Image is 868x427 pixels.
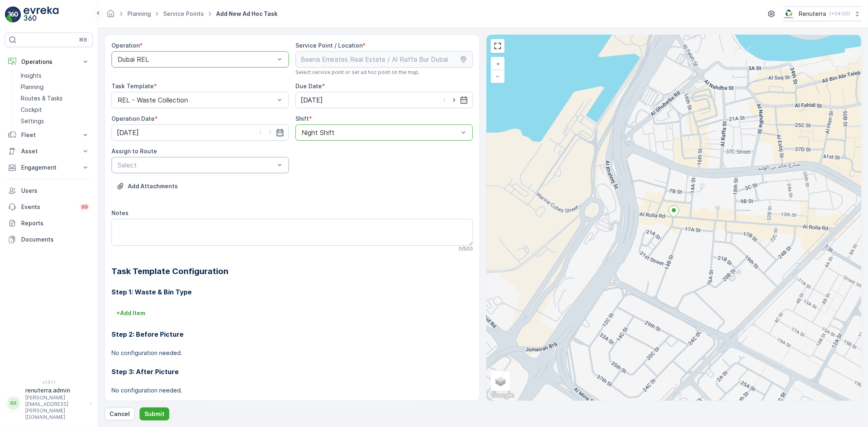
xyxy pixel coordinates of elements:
[5,199,93,215] a: Events99
[783,9,796,18] img: Screenshot_2024-07-26_at_13.33.01.png
[5,386,93,420] button: RRrenuterra.admin[PERSON_NAME][EMAIL_ADDRESS][PERSON_NAME][DOMAIN_NAME]
[109,410,130,418] p: Cancel
[5,127,93,143] button: Fleet
[5,7,21,23] img: logo
[295,83,322,89] label: Due Date
[295,115,309,122] label: Shift
[21,187,90,195] p: Users
[105,407,135,420] button: Cancel
[5,380,93,385] span: v 1.51.1
[295,69,420,76] span: Select service point or set ad hoc point on the map.
[112,329,473,339] h3: Step 2: Before Picture
[5,143,93,159] button: Asset
[112,42,140,49] label: Operation
[783,7,861,21] button: Renuterra(+04:00)
[492,40,504,52] a: View Fullscreen
[21,163,77,172] p: Engagement
[112,265,473,277] h2: Task Template Configuration
[5,159,93,176] button: Engagement
[112,124,289,141] input: dd/mm/yyyy
[116,309,145,317] p: + Add Item
[81,204,88,210] p: 99
[112,349,473,357] p: No configuration needed.
[25,394,86,420] p: [PERSON_NAME][EMAIL_ADDRESS][PERSON_NAME][DOMAIN_NAME]
[17,81,93,93] a: Planning
[459,246,473,252] p: 0 / 500
[112,115,155,122] label: Operation Date
[106,12,115,19] a: Homepage
[489,390,516,401] a: Open this area in Google Maps (opens a new window)
[5,183,93,199] a: Users
[496,72,500,79] span: −
[492,58,504,70] a: Zoom In
[21,235,90,244] p: Documents
[24,7,59,23] img: logo_light-DOdMpM7g.png
[21,117,44,125] p: Settings
[21,219,90,227] p: Reports
[17,104,93,115] a: Cockpit
[118,160,275,170] p: Select
[112,386,473,394] p: No configuration needed.
[112,367,473,377] h3: Step 3: After Picture
[21,106,42,114] p: Cockpit
[144,410,164,418] p: Submit
[112,209,129,216] label: Notes
[112,287,473,297] h3: Step 1: Waste & Bin Type
[5,231,93,248] a: Documents
[17,93,93,104] a: Routes & Tasks
[21,94,63,102] p: Routes & Tasks
[112,180,183,193] button: Upload File
[112,307,150,320] button: +Add Item
[112,83,154,89] label: Task Template
[128,182,178,190] p: Add Attachments
[799,10,826,18] p: Renuterra
[214,10,279,18] span: Add New Ad Hoc Task
[21,58,77,66] p: Operations
[112,148,157,155] label: Assign to Route
[489,390,516,401] img: Google
[496,60,500,67] span: +
[21,131,77,139] p: Fleet
[21,147,77,155] p: Asset
[295,42,363,49] label: Service Point / Location
[17,115,93,127] a: Settings
[127,10,151,17] a: Planning
[163,10,204,17] a: Service Points
[492,372,509,390] a: Layers
[79,37,87,43] p: ⌘B
[5,215,93,231] a: Reports
[140,407,169,420] button: Submit
[295,51,473,68] input: Beena Emirates Real Estate / Al Raffa Bur Dubai
[7,397,20,410] div: RR
[25,386,86,394] p: renuterra.admin
[21,83,44,91] p: Planning
[17,70,93,81] a: Insights
[5,54,93,70] button: Operations
[829,11,850,17] p: ( +04:00 )
[21,72,42,80] p: Insights
[21,203,75,211] p: Events
[295,92,473,108] input: dd/mm/yyyy
[492,70,504,82] a: Zoom Out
